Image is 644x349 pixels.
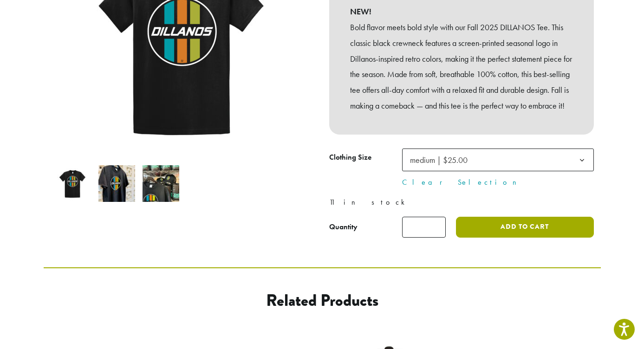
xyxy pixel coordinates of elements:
[329,151,402,164] label: Clothing Size
[98,165,135,202] img: Fall 2025 T-Shirt - Image 2
[143,165,179,202] img: Fall 2025 T-Shirt - Image 3
[410,155,468,165] span: medium | $25.00
[329,221,358,233] div: Quantity
[402,217,446,238] input: Product quantity
[402,149,594,171] span: medium | $25.00
[350,19,573,114] p: Bold flavor meets bold style with our Fall 2025 DILLANOS Tee. This classic black crewneck feature...
[118,291,526,310] h2: Related products
[406,151,477,169] span: medium | $25.00
[456,217,593,238] button: Add to cart
[350,4,573,19] b: NEW!
[402,177,594,188] a: Clear Selection
[54,165,91,202] img: Fall 2025 T-Shirt
[329,195,594,209] p: 11 in stock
